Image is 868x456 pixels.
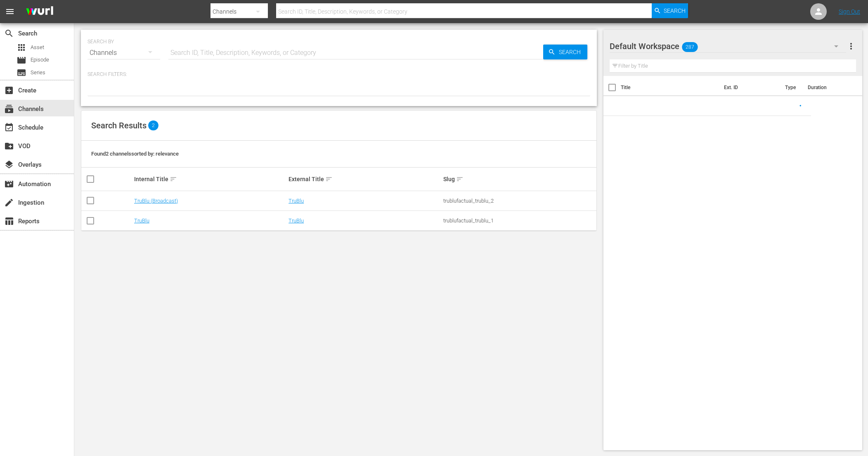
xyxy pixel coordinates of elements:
span: Search [664,3,686,18]
th: Ext. ID [719,76,780,99]
span: Episode [17,55,26,65]
a: TruBlu [134,217,149,224]
span: 2 [148,120,158,130]
span: Episode [31,56,49,64]
span: Reports [4,216,14,226]
div: trublufactual_trublu_1 [443,217,595,224]
span: Schedule [4,123,14,132]
th: Duration [803,76,852,99]
span: sort [325,175,333,183]
span: Overlays [4,160,14,170]
span: menu [5,7,15,17]
div: trublufactual_trublu_2 [443,198,595,204]
span: Series [17,68,26,78]
span: Search [4,28,14,38]
div: Default Workspace [610,35,847,58]
a: TruBlu (Broadcast) [134,198,178,204]
button: Search [543,45,587,59]
span: 287 [682,38,698,56]
span: Series [31,69,45,77]
div: Internal Title [134,174,286,184]
button: Search [652,3,688,18]
span: Asset [31,43,44,52]
span: Ingestion [4,198,14,208]
a: TruBlu [289,198,304,204]
p: Search Filters: [88,71,590,78]
span: Search Results [91,120,147,130]
a: Sign Out [839,8,860,15]
span: Automation [4,179,14,189]
img: ans4CAIJ8jUAAAAAAAAAAAAAAAAAAAAAAAAgQb4GAAAAAAAAAAAAAAAAAAAAAAAAJMjXAAAAAAAAAAAAAAAAAAAAAAAAgAT5G... [20,2,59,21]
div: External Title [289,174,440,184]
div: Channels [88,41,160,64]
span: Asset [17,43,26,52]
span: more_vert [846,41,856,51]
span: VOD [4,141,14,151]
th: Title [621,76,719,99]
span: sort [456,175,464,183]
a: TruBlu [289,217,304,224]
div: Slug [443,174,595,184]
th: Type [780,76,803,99]
span: Found 2 channels sorted by: relevance [91,151,179,157]
button: more_vert [846,36,856,56]
span: Search [556,45,587,59]
span: sort [170,175,177,183]
span: Channels [4,104,14,114]
span: Create [4,85,14,95]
